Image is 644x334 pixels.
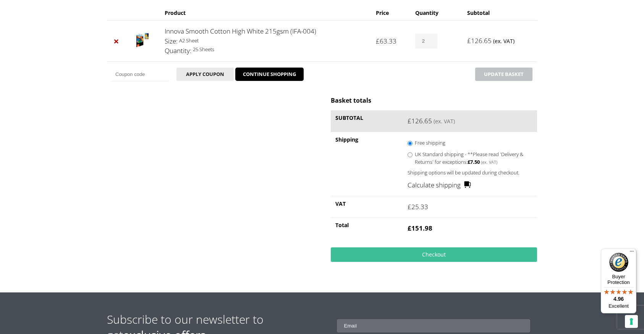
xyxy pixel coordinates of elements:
[408,202,411,211] span: £
[331,110,403,132] th: Subtotal
[337,319,531,332] input: Email
[408,168,532,177] p: Shipping options will be updated during checkout.
[408,224,411,232] span: £
[468,158,480,165] bdi: 7.50
[176,68,234,81] button: Apply coupon
[112,68,169,81] input: Coupon code
[408,180,471,190] a: Calculate shipping
[331,196,403,218] th: VAT
[408,224,432,232] bdi: 151.98
[601,248,636,313] button: Trusted Shops TrustmarkBuyer Protection4.96Excellent
[468,158,470,165] span: £
[160,5,371,20] th: Product
[415,138,527,147] label: Free shipping
[601,274,636,285] p: Buyer Protection
[475,68,532,81] button: Update basket
[601,303,636,309] p: Excellent
[625,315,638,328] button: Your consent preferences for tracking technologies
[415,149,527,166] label: UK Standard shipping - **Please read 'Delivery & Returns' for exceptions:
[493,37,515,45] small: (ex. VAT)
[371,5,411,20] th: Price
[408,116,432,125] bdi: 126.65
[613,296,624,302] span: 4.96
[165,45,367,54] p: 25 Sheets
[463,5,537,20] th: Subtotal
[165,36,367,45] p: A2 Sheet
[165,27,316,35] a: Innova Smooth Cotton High White 215gsm (IFA-004)
[467,36,471,45] span: £
[165,36,178,46] dt: Size:
[331,217,403,239] th: Total
[408,202,428,211] bdi: 25.33
[331,96,537,105] h2: Basket totals
[411,5,463,20] th: Quantity
[136,32,149,47] img: Innova Smooth Cotton High White 215gsm (IFA-004)
[165,46,191,56] dt: Quantity:
[434,118,455,125] small: (ex. VAT)
[415,34,437,48] input: Product quantity
[467,36,492,45] bdi: 126.65
[408,116,411,125] span: £
[376,37,380,45] span: £
[609,253,628,272] img: Trusted Shops Trustmark
[627,248,636,258] button: Menu
[331,247,537,262] a: Checkout
[376,37,396,45] bdi: 63.33
[481,159,497,165] small: (ex. VAT)
[235,68,304,81] a: CONTINUE SHOPPING
[112,36,121,46] a: Remove Innova Smooth Cotton High White 215gsm (IFA-004) from basket
[331,132,403,196] th: Shipping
